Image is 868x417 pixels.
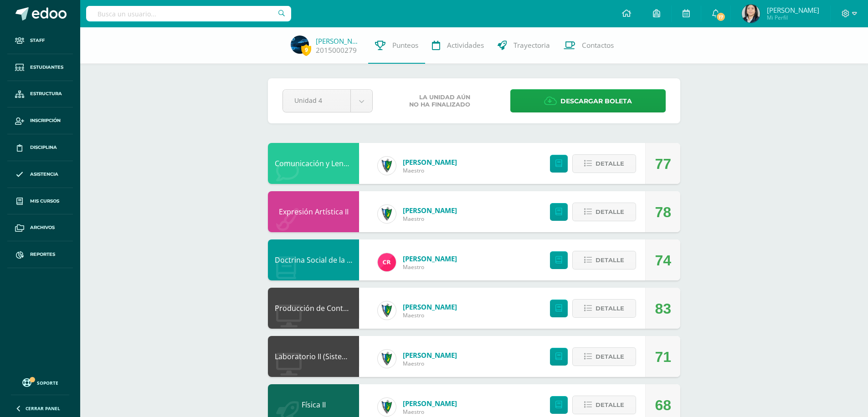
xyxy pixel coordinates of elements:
[378,301,396,320] img: 9f174a157161b4ddbe12118a61fed988.png
[655,240,671,281] div: 74
[409,94,470,108] span: La unidad aún no ha finalizado
[378,253,396,271] img: 866c3f3dc5f3efb798120d7ad13644d9.png
[7,241,73,268] a: Reportes
[268,239,359,280] div: Doctrina Social de la Iglesia
[514,41,550,50] span: Trayectoria
[596,348,624,365] span: Detalle
[268,143,359,184] div: Comunicación y Lenguaje L3 Inglés
[11,376,69,388] a: Soporte
[302,400,326,410] a: Física II
[30,37,45,44] span: Staff
[403,351,457,360] a: [PERSON_NAME]
[403,206,457,215] a: [PERSON_NAME]
[596,300,624,317] span: Detalle
[655,288,671,329] div: 83
[7,188,73,215] a: Mis cursos
[7,54,73,81] a: Estudiantes
[30,251,55,258] span: Reportes
[572,251,636,270] button: Detalle
[378,350,396,368] img: 9f174a157161b4ddbe12118a61fed988.png
[7,161,73,188] a: Asistencia
[7,107,73,134] a: Inscripción
[368,27,425,64] a: Punteos
[275,303,398,313] a: Producción de Contenidos Digitales
[655,143,671,184] div: 77
[403,360,457,367] span: Maestro
[30,224,55,231] span: Archivos
[275,158,394,168] a: Comunicación y Lenguaje L3 Inglés
[767,14,819,21] span: Mi Perfil
[403,263,457,271] span: Maestro
[37,380,58,386] span: Soporte
[291,36,309,54] img: 7b9dbb113ec47e30e0d6cb2fbb1b050b.png
[268,336,359,377] div: Laboratorio II (Sistema Operativo Macintoch)
[491,27,557,64] a: Trayectoria
[283,90,372,112] a: Unidad 4
[572,154,636,173] button: Detalle
[572,347,636,366] button: Detalle
[7,27,73,54] a: Staff
[403,254,457,263] a: [PERSON_NAME]
[316,36,361,46] a: [PERSON_NAME]
[294,90,339,111] span: Unidad 4
[655,192,671,233] div: 78
[596,155,624,172] span: Detalle
[510,89,666,112] a: Descargar boleta
[582,41,614,50] span: Contactos
[655,336,671,377] div: 71
[557,27,621,64] a: Contactos
[301,44,311,56] span: 9
[560,90,632,112] span: Descargar boleta
[30,171,58,178] span: Asistencia
[403,408,457,416] span: Maestro
[596,252,624,269] span: Detalle
[403,167,457,174] span: Maestro
[378,205,396,223] img: 9f174a157161b4ddbe12118a61fed988.png
[268,288,359,329] div: Producción de Contenidos Digitales
[30,64,63,71] span: Estudiantes
[742,5,760,23] img: ab5b52e538c9069687ecb61632cf326d.png
[378,398,396,416] img: 9f174a157161b4ddbe12118a61fed988.png
[596,397,624,413] span: Detalle
[767,5,819,15] span: [PERSON_NAME]
[425,27,491,64] a: Actividades
[572,299,636,318] button: Detalle
[316,46,357,55] a: 2015000279
[572,396,636,414] button: Detalle
[378,157,396,175] img: 9f174a157161b4ddbe12118a61fed988.png
[403,215,457,223] span: Maestro
[392,41,418,50] span: Punteos
[403,158,457,167] a: [PERSON_NAME]
[279,207,349,217] a: Expresión Artística II
[275,255,426,265] a: Doctrina Social de la [DEMOGRAPHIC_DATA]
[86,6,291,21] input: Busca un usuario...
[26,405,60,412] span: Cerrar panel
[596,203,624,220] span: Detalle
[403,302,457,311] a: [PERSON_NAME]
[716,12,726,22] span: 17
[447,41,484,50] span: Actividades
[30,144,57,151] span: Disciplina
[268,191,359,232] div: Expresión Artística II
[30,90,62,97] span: Estructura
[403,311,457,319] span: Maestro
[275,351,429,361] a: Laboratorio II (Sistema Operativo Macintoch)
[7,214,73,241] a: Archivos
[7,134,73,161] a: Disciplina
[30,198,59,205] span: Mis cursos
[30,117,61,124] span: Inscripción
[403,399,457,408] a: [PERSON_NAME]
[572,203,636,221] button: Detalle
[7,81,73,108] a: Estructura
